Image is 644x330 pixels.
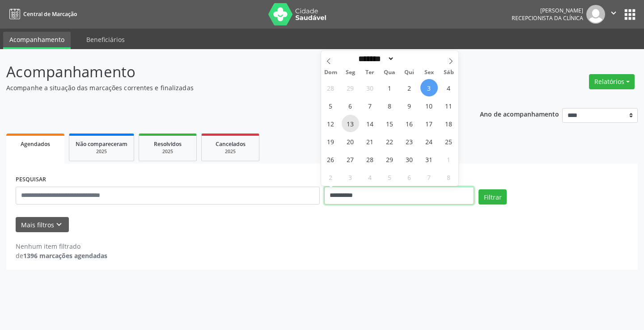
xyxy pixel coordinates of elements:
[322,115,339,132] span: Outubro 12, 2025
[342,168,359,186] span: Novembro 3, 2025
[381,115,398,132] span: Outubro 15, 2025
[6,61,448,83] p: Acompanhamento
[361,168,379,186] span: Novembro 4, 2025
[321,70,341,75] span: Dom
[420,150,438,168] span: Outubro 31, 2025
[512,7,583,14] div: [PERSON_NAME]
[16,217,69,233] button: Mais filtroskeyboard_arrow_down
[340,70,360,75] span: Seg
[16,173,46,187] label: PESQUISAR
[420,97,438,114] span: Outubro 10, 2025
[439,70,458,75] span: Sáb
[322,150,339,168] span: Outubro 26, 2025
[80,32,131,47] a: Beneficiários
[440,79,458,96] span: Outubro 4, 2025
[440,150,458,168] span: Novembro 1, 2025
[21,140,50,148] span: Agendados
[420,79,438,96] span: Outubro 3, 2025
[361,79,379,96] span: Setembro 30, 2025
[440,168,458,186] span: Novembro 8, 2025
[322,168,339,186] span: Novembro 2, 2025
[605,5,622,24] button: 
[76,140,127,148] span: Não compareceram
[381,150,398,168] span: Outubro 29, 2025
[512,14,583,22] span: Recepcionista da clínica
[381,168,398,186] span: Novembro 5, 2025
[380,70,399,75] span: Qua
[440,133,458,150] span: Outubro 25, 2025
[3,32,71,49] a: Acompanhamento
[216,140,246,148] span: Cancelados
[23,10,77,18] span: Central de Marcação
[342,97,359,114] span: Outubro 6, 2025
[6,83,448,92] p: Acompanhe a situação das marcações correntes e finalizadas
[440,115,458,132] span: Outubro 18, 2025
[420,115,438,132] span: Outubro 17, 2025
[342,79,359,96] span: Setembro 29, 2025
[401,168,418,186] span: Novembro 6, 2025
[480,108,559,119] p: Ano de acompanhamento
[399,70,419,75] span: Qui
[6,7,77,21] a: Central de Marcação
[361,115,379,132] span: Outubro 14, 2025
[23,251,107,260] strong: 1396 marcações agendadas
[401,97,418,114] span: Outubro 9, 2025
[356,54,395,63] select: Month
[76,148,127,155] div: 2025
[342,115,359,132] span: Outubro 13, 2025
[322,79,339,96] span: Setembro 28, 2025
[16,242,107,251] div: Nenhum item filtrado
[342,150,359,168] span: Outubro 27, 2025
[361,97,379,114] span: Outubro 7, 2025
[361,150,379,168] span: Outubro 28, 2025
[609,8,619,18] i: 
[589,74,635,89] button: Relatórios
[394,54,424,63] input: Year
[381,79,398,96] span: Outubro 1, 2025
[419,70,439,75] span: Sex
[479,189,507,205] button: Filtrar
[208,148,253,155] div: 2025
[322,133,339,150] span: Outubro 19, 2025
[381,133,398,150] span: Outubro 22, 2025
[420,133,438,150] span: Outubro 24, 2025
[16,251,107,260] div: de
[401,115,418,132] span: Outubro 16, 2025
[322,97,339,114] span: Outubro 5, 2025
[361,133,379,150] span: Outubro 21, 2025
[586,5,605,24] img: img
[54,220,64,230] i: keyboard_arrow_down
[440,97,458,114] span: Outubro 11, 2025
[622,7,638,22] button: apps
[360,70,380,75] span: Ter
[401,133,418,150] span: Outubro 23, 2025
[420,168,438,186] span: Novembro 7, 2025
[342,133,359,150] span: Outubro 20, 2025
[381,97,398,114] span: Outubro 8, 2025
[145,148,190,155] div: 2025
[401,150,418,168] span: Outubro 30, 2025
[154,140,182,148] span: Resolvidos
[401,79,418,96] span: Outubro 2, 2025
